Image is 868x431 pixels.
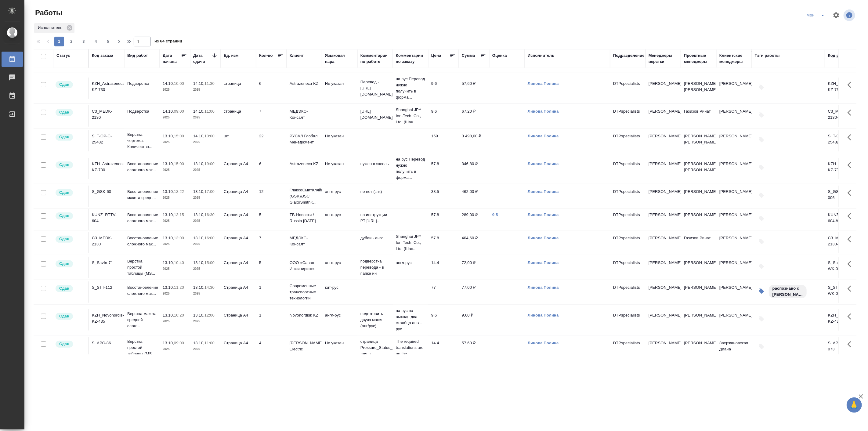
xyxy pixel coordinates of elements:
[92,133,121,145] div: S_T-OP-C-25482
[79,37,89,46] button: 3
[193,109,204,114] p: 14.10,
[844,186,859,200] button: Здесь прячутся важные кнопки
[681,105,716,127] td: Газизов Ринат
[719,53,749,65] div: Клиентские менеджеры
[360,258,390,277] p: подверстка перевода - в папке ин
[684,81,713,93] p: [PERSON_NAME], [PERSON_NAME]
[755,284,768,298] button: Изменить тэги
[322,209,357,230] td: англ-рус
[428,257,459,278] td: 14.4
[649,133,678,139] p: [PERSON_NAME]
[163,260,174,265] p: 13.10,
[844,257,859,271] button: Здесь прячутся важные кнопки
[360,212,390,224] p: по инструкции РТ [URL]..
[193,266,218,272] p: 2025
[528,285,559,290] a: Линова Полина
[221,337,256,358] td: Страница А4
[825,209,860,230] td: KUNZ_RTTV-604-WK-012
[716,78,752,99] td: [PERSON_NAME]
[92,260,121,266] div: S_SavIn-71
[174,189,184,194] p: 13:22
[92,53,113,59] div: Код заказа
[163,195,187,201] p: 2025
[755,161,768,174] button: Добавить тэги
[755,235,768,248] button: Добавить тэги
[163,109,174,114] p: 14.10,
[193,318,218,324] p: 2025
[92,161,121,173] div: KZH_Astrazeneca-KZ-730
[428,158,459,179] td: 57.8
[428,78,459,99] td: 9.6
[193,218,218,224] p: 2025
[716,130,752,151] td: [PERSON_NAME]
[34,8,62,18] span: Работы
[193,313,204,317] p: 13.10,
[92,189,121,195] div: S_GSK-60
[528,212,559,217] a: Линова Полина
[59,285,69,292] p: Сдан
[163,218,187,224] p: 2025
[127,81,157,87] p: Подверстка
[649,189,678,195] p: [PERSON_NAME]
[755,53,780,59] div: Тэги работы
[528,341,559,345] a: Линова Полина
[428,105,459,127] td: 9.6
[174,212,184,217] p: 13:15
[459,78,489,99] td: 57,60 ₽
[681,281,716,303] td: [PERSON_NAME]
[649,312,678,318] p: [PERSON_NAME]
[259,53,273,59] div: Кол-во
[193,114,218,121] p: 2025
[193,161,204,166] p: 13.10,
[127,189,157,201] p: Восстановление макета средн...
[127,235,157,247] p: Восстановление сложного мак...
[360,161,390,167] p: нужен в эксель
[610,281,646,303] td: DTPspecialists
[163,53,181,65] div: Дата начала
[221,158,256,179] td: Страница А4
[34,23,74,33] div: Исполнитель
[67,38,76,45] span: 2
[649,53,678,65] div: Менеджеры верстки
[825,186,860,207] td: S_GSK-60-WK-006
[716,257,752,278] td: [PERSON_NAME]
[428,209,459,230] td: 57.8
[91,38,101,45] span: 4
[649,284,678,291] p: [PERSON_NAME]
[163,318,187,324] p: 2025
[92,212,121,224] div: KUNZ_RTTV-604
[428,309,459,331] td: 9.6
[396,308,425,332] p: на рус на выходе два столбца англ-рус
[193,236,204,240] p: 13.10,
[55,189,85,197] div: Менеджер проверил работу исполнителя, передает ее на следующий этап
[163,139,187,145] p: 2025
[849,399,859,411] span: 🙏
[459,209,489,230] td: 289,00 ₽
[204,260,215,265] p: 15:00
[428,232,459,253] td: 57.8
[221,209,256,230] td: Страница А4
[755,212,768,225] button: Добавить тэги
[163,114,187,121] p: 2025
[290,133,319,145] p: РУСАЛ Глобал Менеджмент
[684,133,713,145] p: [PERSON_NAME], [PERSON_NAME]
[805,10,829,20] div: split button
[755,108,768,122] button: Добавить тэги
[204,212,215,217] p: 16:30
[55,260,85,268] div: Менеджер проверил работу исполнителя, передает ее на следующий этап
[528,109,559,114] a: Линова Полина
[844,130,859,145] button: Здесь прячутся важные кнопки
[290,187,319,205] p: ГлаксоСмитКляйн (GSK)\JSC GlaxoSmithK...
[428,130,459,151] td: 159
[681,209,716,230] td: [PERSON_NAME]
[528,189,559,194] a: Линова Полина
[204,161,215,166] p: 19:00
[163,161,174,166] p: 13.10,
[610,257,646,278] td: DTPspecialists
[290,53,304,59] div: Клиент
[163,212,174,217] p: 13.10,
[610,186,646,207] td: DTPspecialists
[610,309,646,331] td: DTPspecialists
[193,212,204,217] p: 13.10,
[103,38,113,45] span: 5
